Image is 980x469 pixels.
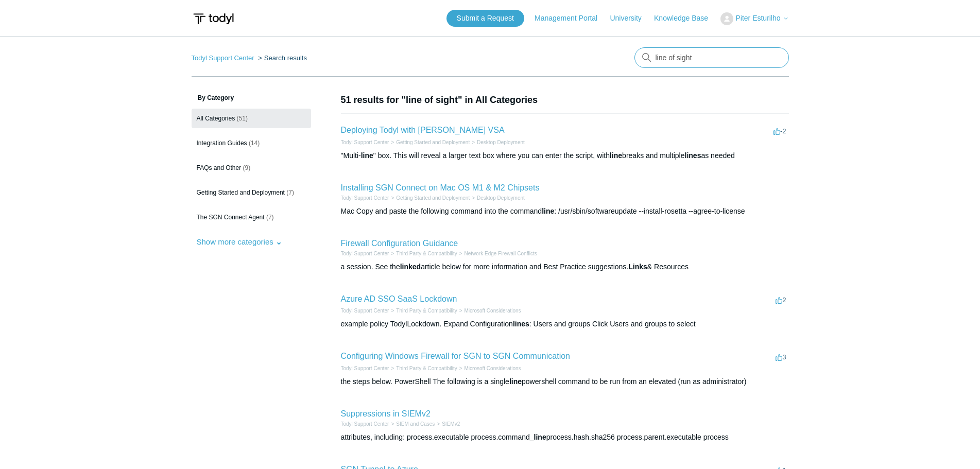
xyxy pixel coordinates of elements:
[610,13,651,24] a: University
[266,214,274,221] span: (7)
[542,207,554,215] em: line
[457,364,521,372] li: Microsoft Considerations
[192,54,254,62] a: Todyl Support Center
[513,320,529,328] em: lines
[477,140,525,145] a: Desktop Deployment
[396,308,457,314] a: Third Party & Compatibility
[197,140,247,147] span: Integration Guides
[628,263,647,271] em: Links
[341,376,789,387] div: the steps below. PowerShell The following is a single powershell command to be run from an elevat...
[192,207,311,227] a: The SGN Connect Agent (7)
[341,206,789,217] div: Mac Copy and paste the following command into the command : /usr/sbin/softwareupdate --install-ro...
[197,115,235,122] span: All Categories
[341,239,458,248] a: Firewall Configuration Guidance
[341,250,389,257] li: Todyl Support Center
[341,194,389,202] li: Todyl Support Center
[192,54,256,62] li: Todyl Support Center
[192,232,287,251] button: Show more categories
[341,150,789,161] div: "Multi- " box. This will reveal a larger text box where you can enter the script, with breaks and...
[341,364,389,372] li: Todyl Support Center
[341,93,789,107] h1: 51 results for "line of sight" in All Categories
[237,115,248,122] span: (51)
[465,366,521,371] a: Microsoft Considerations
[341,140,389,145] a: Todyl Support Center
[477,195,525,201] a: Desktop Deployment
[341,138,389,146] li: Todyl Support Center
[389,138,470,146] li: Getting Started and Deployment
[341,421,389,427] a: Todyl Support Center
[465,308,521,314] a: Microsoft Considerations
[341,409,431,418] a: Suppressions in SIEMv2
[735,14,780,22] span: Piter Esturilho
[249,140,260,147] span: (14)
[776,353,786,361] span: 3
[389,250,457,257] li: Third Party & Compatibility
[457,307,521,315] li: Microsoft Considerations
[446,10,524,27] a: Submit a Request
[389,420,435,428] li: SIEM and Cases
[389,194,470,202] li: Getting Started and Deployment
[243,164,251,171] span: (9)
[192,183,311,202] a: Getting Started and Deployment (7)
[396,251,457,256] a: Third Party & Compatibility
[341,352,570,360] a: Configuring Windows Firewall for SGN to SGN Communication
[341,195,389,201] a: Todyl Support Center
[534,433,546,441] em: line
[341,294,457,303] a: Azure AD SSO SaaS Lockdown
[610,151,622,160] em: line
[197,189,285,196] span: Getting Started and Deployment
[457,250,537,257] li: Network Edge Firewall Conflicts
[361,151,373,160] em: line
[442,421,460,427] a: SIEMv2
[470,194,525,202] li: Desktop Deployment
[192,133,311,153] a: Integration Guides (14)
[192,158,311,178] a: FAQs and Other (9)
[776,296,786,304] span: 2
[396,366,457,371] a: Third Party & Compatibility
[509,377,522,386] em: line
[341,308,389,314] a: Todyl Support Center
[435,420,460,428] li: SIEMv2
[256,54,307,62] li: Search results
[341,307,389,315] li: Todyl Support Center
[400,263,421,271] em: linked
[396,421,435,427] a: SIEM and Cases
[341,420,389,428] li: Todyl Support Center
[192,9,235,28] img: Todyl Support Center Help Center home page
[634,47,789,68] input: Search
[192,109,311,128] a: All Categories (51)
[773,127,786,135] span: -2
[341,319,789,329] div: example policy TodylLockdown. Expand Configuration : Users and groups Click Users and groups to s...
[197,164,242,171] span: FAQs and Other
[396,140,470,145] a: Getting Started and Deployment
[197,214,265,221] span: The SGN Connect Agent
[470,138,525,146] li: Desktop Deployment
[341,432,789,443] div: attributes, including: process.executable process.command_ process.hash.sha256 process.parent.exe...
[654,13,718,24] a: Knowledge Base
[535,13,608,24] a: Management Portal
[396,195,470,201] a: Getting Started and Deployment
[341,366,389,371] a: Todyl Support Center
[465,251,537,256] a: Network Edge Firewall Conflicts
[389,307,457,315] li: Third Party & Compatibility
[341,126,505,134] a: Deploying Todyl with [PERSON_NAME] VSA
[192,93,311,102] h3: By Category
[341,262,789,272] div: a session. See the article below for more information and Best Practice suggestions. & Resources
[685,151,701,160] em: lines
[720,12,788,25] button: Piter Esturilho
[286,189,294,196] span: (7)
[341,183,540,192] a: Installing SGN Connect on Mac OS M1 & M2 Chipsets
[389,364,457,372] li: Third Party & Compatibility
[341,251,389,256] a: Todyl Support Center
